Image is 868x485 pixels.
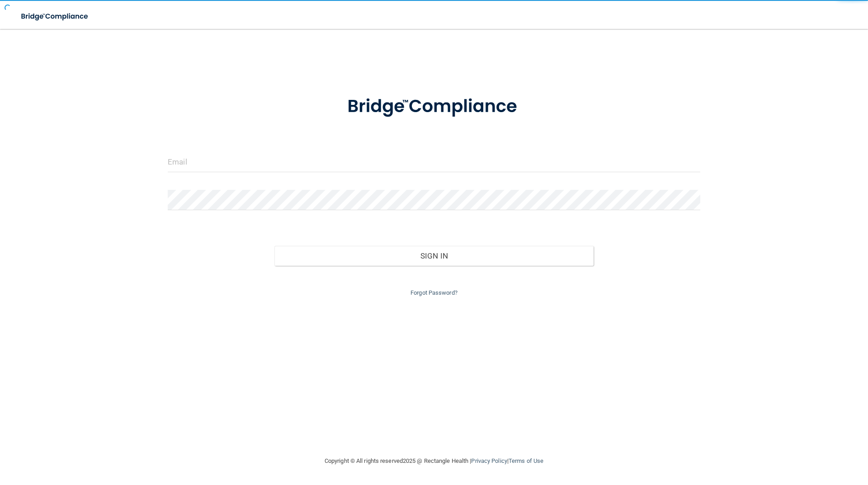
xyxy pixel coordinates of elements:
[509,457,543,464] a: Terms of Use
[410,289,458,296] a: Forgot Password?
[14,7,97,26] img: bridge_compliance_login_screen.278c3ca4.svg
[269,447,599,476] div: Copyright © All rights reserved 2025 @ Rectangle Health | |
[274,246,594,266] button: Sign In
[471,457,507,464] a: Privacy Policy
[168,152,700,172] input: Email
[329,83,539,130] img: bridge_compliance_login_screen.278c3ca4.svg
